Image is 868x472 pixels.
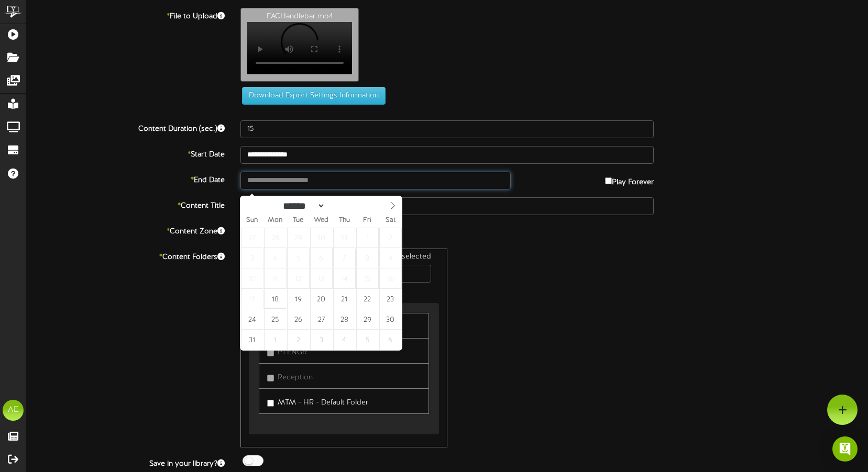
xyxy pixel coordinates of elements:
input: Title of this Content [240,197,654,215]
span: August 28, 2025 [333,309,356,330]
span: August 26, 2025 [287,309,310,330]
label: Content Folders [18,249,233,263]
span: July 29, 2025 [287,228,310,248]
span: September 4, 2025 [333,330,356,350]
span: August 27, 2025 [310,309,333,330]
button: Download Export Settings Information [242,87,386,105]
label: File to Upload [18,8,233,22]
input: Year [325,200,363,211]
span: August 5, 2025 [287,248,310,268]
span: August 4, 2025 [264,248,287,268]
span: Sat [379,217,402,224]
span: August 1, 2025 [356,228,379,248]
span: August 13, 2025 [310,268,333,289]
span: August 18, 2025 [264,289,287,309]
span: August 29, 2025 [356,309,379,330]
span: September 5, 2025 [356,330,379,350]
span: July 31, 2025 [333,228,356,248]
span: August 21, 2025 [333,289,356,309]
span: Sun [240,217,263,224]
span: August 31, 2025 [241,330,263,350]
span: August 14, 2025 [333,268,356,289]
span: September 6, 2025 [379,330,402,350]
span: August 10, 2025 [241,268,263,289]
span: Tue [287,217,310,224]
input: Play Forever [605,177,612,184]
span: July 30, 2025 [310,228,333,248]
span: August 19, 2025 [287,289,310,309]
span: P1 ENGR [278,349,307,356]
label: MTM - HR - Default Folder [267,394,368,408]
span: August 24, 2025 [241,309,263,330]
span: August 30, 2025 [379,309,402,330]
span: August 8, 2025 [356,248,379,268]
span: Reception [278,374,313,381]
label: Play Forever [605,172,654,188]
span: Wed [310,217,333,224]
span: September 1, 2025 [264,330,287,350]
label: Content Title [18,197,233,211]
video: Your browser does not support HTML5 video. [247,22,352,74]
span: August 11, 2025 [264,268,287,289]
span: August 2, 2025 [379,228,402,248]
span: August 3, 2025 [241,248,263,268]
label: Content Duration (sec.) [18,120,233,134]
span: August 16, 2025 [379,268,402,289]
span: August 9, 2025 [379,248,402,268]
span: September 2, 2025 [287,330,310,350]
span: Fri [356,217,379,224]
span: August 17, 2025 [241,289,263,309]
span: August 12, 2025 [287,268,310,289]
span: August 23, 2025 [379,289,402,309]
span: August 15, 2025 [356,268,379,289]
span: August 22, 2025 [356,289,379,309]
label: Content Zone [18,223,233,237]
a: Download Export Settings Information [237,92,386,99]
span: August 7, 2025 [333,248,356,268]
label: End Date [18,172,233,186]
input: P1 ENGR [267,350,274,356]
label: Save in your library? [18,455,233,469]
div: AE [3,400,24,421]
span: August 20, 2025 [310,289,333,309]
span: August 6, 2025 [310,248,333,268]
span: Mon [263,217,287,224]
label: Start Date [18,146,233,160]
div: Open Intercom Messenger [832,436,858,462]
input: Reception [267,375,274,381]
input: MTM - HR - Default Folder [267,400,274,407]
span: July 27, 2025 [241,228,263,248]
span: Thu [333,217,356,224]
span: September 3, 2025 [310,330,333,350]
span: August 25, 2025 [264,309,287,330]
span: July 28, 2025 [264,228,287,248]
